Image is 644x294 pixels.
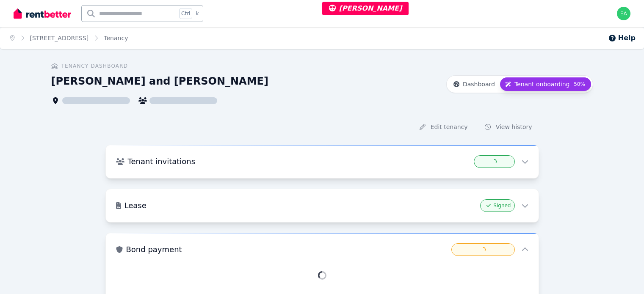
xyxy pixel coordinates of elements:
[448,77,500,91] button: Dashboard
[179,8,192,19] span: Ctrl
[14,7,71,20] img: RentBetter
[493,202,511,209] span: Signed
[500,77,591,91] button: Tenant onboarding50%
[126,244,448,256] h3: Bond payment
[30,35,89,41] a: [STREET_ADDRESS]
[573,81,586,88] span: 50 %
[124,200,477,212] h3: Lease
[463,80,495,88] span: Dashboard
[608,33,636,43] button: Help
[617,7,630,20] img: earl@rentbetter.com.au
[61,63,128,69] span: Tenancy Dashboard
[413,119,475,135] button: Edit tenancy
[128,156,471,168] h3: Tenant invitations
[514,80,570,88] span: Tenant onboarding
[104,35,128,41] a: Tenancy
[478,119,539,135] button: View history
[51,74,268,88] h1: [PERSON_NAME] and [PERSON_NAME]
[329,4,402,12] span: [PERSON_NAME]
[196,10,199,17] span: k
